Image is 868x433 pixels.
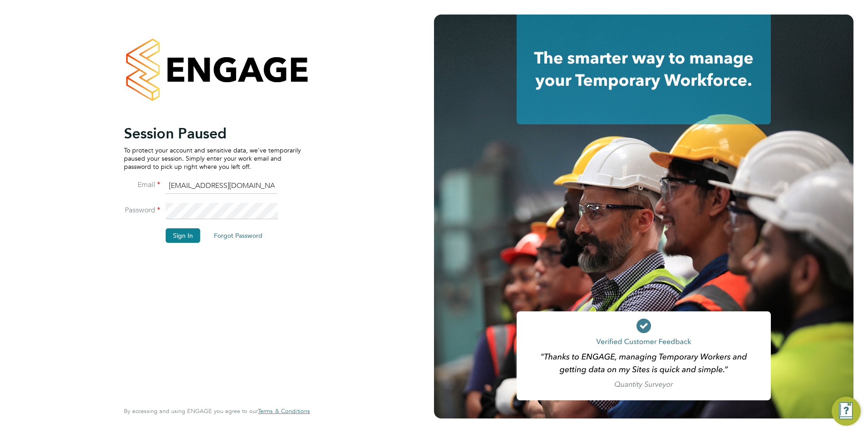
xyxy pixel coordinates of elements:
[258,407,310,415] span: Terms & Conditions
[832,397,861,426] button: Engage Resource Center
[166,178,278,194] input: Enter your work email...
[258,408,310,415] a: Terms & Conditions
[124,146,301,171] p: To protect your account and sensitive data, we've temporarily paused your session. Simply enter y...
[207,228,270,243] button: Forgot Password
[124,206,160,215] label: Password
[166,228,200,243] button: Sign In
[124,407,310,415] span: By accessing and using ENGAGE you agree to our
[124,124,301,143] h2: Session Paused
[124,180,160,190] label: Email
